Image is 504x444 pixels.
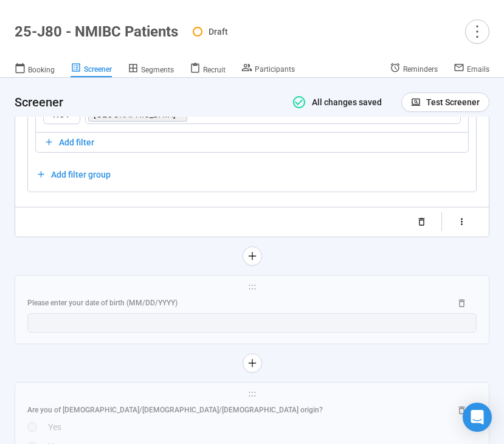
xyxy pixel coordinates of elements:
[401,92,489,112] button: Test Screener
[463,403,492,432] div: Open Intercom Messenger
[36,133,468,152] button: Add filter
[28,66,55,74] span: Booking
[209,27,228,36] span: Draft
[241,62,295,77] a: Participants
[35,165,111,184] button: Add filter group
[51,168,111,181] span: Add filter group
[128,62,174,78] a: Segments
[15,62,55,78] a: Booking
[48,420,477,434] div: Yes
[469,23,485,40] span: more
[247,358,257,367] span: plus
[247,251,257,260] span: plus
[71,62,112,78] a: Screener
[390,62,438,77] a: Reminders
[467,65,489,74] span: Emails
[454,62,489,77] a: Emails
[27,390,477,398] span: holder
[27,297,441,309] div: Please enter your date of birth (MM/DD/YYYY)
[243,353,262,373] button: plus
[243,246,262,266] button: plus
[27,404,441,416] div: Are you of [DEMOGRAPHIC_DATA]/[DEMOGRAPHIC_DATA]/[DEMOGRAPHIC_DATA] origin?
[203,66,226,74] span: Recruit
[426,95,480,109] span: Test Screener
[84,65,112,74] span: Screener
[141,66,174,74] span: Segments
[27,283,477,291] span: holder
[465,19,489,44] button: more
[15,94,275,111] h4: Screener
[255,65,295,74] span: Participants
[59,136,94,149] span: Add filter
[15,23,178,40] h1: 25-J80 - NMIBC Patients
[403,65,438,74] span: Reminders
[190,62,226,78] a: Recruit
[15,275,489,344] div: holderPlease enter your date of birth (MM/DD/YYYY)
[306,97,382,107] span: All changes saved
